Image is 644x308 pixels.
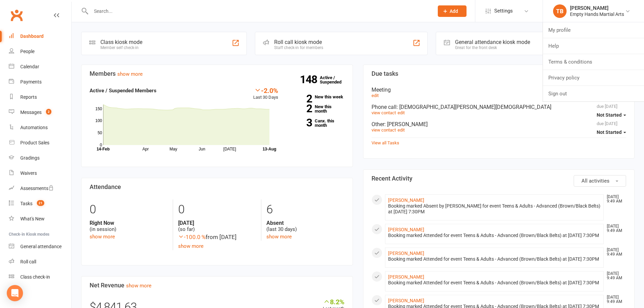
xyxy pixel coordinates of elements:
a: Dashboard [9,29,71,44]
div: Last 30 Days [253,87,278,101]
span: All activities [581,178,610,184]
a: [PERSON_NAME] [388,274,424,280]
a: General attendance kiosk mode [9,239,71,254]
a: show more [90,234,115,240]
span: Not Started [597,112,622,118]
div: 0 [90,199,168,220]
a: Assessments [9,181,71,196]
button: Add [438,5,467,17]
div: TB [553,4,567,18]
a: Product Sales [9,135,71,150]
div: Booking marked Attended for event Teens & Adults - Advanced (Brown/Black Belts) at [DATE] 7:30PM [388,233,601,238]
a: show more [266,234,292,240]
div: [PERSON_NAME] [570,5,624,11]
div: Tasks [20,201,32,206]
h3: Recent Activity [372,175,626,182]
div: (last 30 days) [266,220,344,233]
div: Roll call [20,259,36,264]
div: Roll call kiosk mode [274,39,323,45]
a: What's New [9,211,71,227]
div: Gradings [20,155,40,161]
div: Assessments [20,186,54,191]
div: from [DATE] [178,233,256,242]
div: Messages [20,110,42,115]
div: Open Intercom Messenger [7,285,23,301]
input: Search... [89,6,429,16]
strong: Right Now [90,220,168,226]
span: Add [450,8,458,14]
a: view contact [372,110,396,115]
a: Messages 2 [9,105,71,120]
time: [DATE] 9:49 AM [603,224,626,233]
a: Help [543,38,644,54]
strong: 148 [300,74,320,85]
div: Class kiosk mode [100,39,142,45]
a: [PERSON_NAME] [388,227,424,232]
a: [PERSON_NAME] [388,197,424,203]
div: 6 [266,199,344,220]
button: Not Started [597,109,626,121]
h3: Members [90,70,344,77]
a: Privacy policy [543,70,644,86]
a: View all Tasks [372,140,399,145]
span: 21 [37,200,44,206]
div: Product Sales [20,140,49,145]
div: Dashboard [20,33,44,39]
div: Booking marked Attended for event Teens & Adults - Advanced (Brown/Black Belts) at [DATE] 7:30PM [388,256,601,262]
div: Empty Hands Martial Arts [570,11,624,17]
h3: Net Revenue [90,282,344,289]
div: 8.2% [323,298,344,305]
a: Class kiosk mode [9,269,71,285]
div: Calendar [20,64,39,69]
a: Clubworx [8,7,25,24]
div: People [20,49,34,54]
a: edit [398,110,405,115]
a: 148Active / Suspended [320,70,350,89]
a: view contact [372,127,396,133]
h3: Due tasks [372,70,626,77]
div: Booking marked Absent by [PERSON_NAME] for event Teens & Adults - Advanced (Brown/Black Belts) at... [388,203,601,215]
a: Tasks 21 [9,196,71,211]
div: (in session) [90,220,168,233]
a: [PERSON_NAME] [388,251,424,256]
strong: Absent [266,220,344,226]
a: show more [178,243,204,249]
div: General attendance [20,244,62,249]
a: [PERSON_NAME] [388,298,424,303]
time: [DATE] 9:49 AM [603,295,626,304]
div: (so far) [178,220,256,233]
div: Waivers [20,170,37,176]
a: 2New this month [288,104,344,113]
div: Member self check-in [100,45,142,50]
a: Gradings [9,150,71,166]
a: edit [398,127,405,133]
a: Sign out [543,86,644,101]
strong: [DATE] [178,220,256,226]
div: Great for the front desk [455,45,530,50]
div: Booking marked Attended for event Teens & Adults - Advanced (Brown/Black Belts) at [DATE] 7:30PM [388,280,601,286]
div: Automations [20,125,48,130]
a: show more [117,71,143,77]
strong: Active / Suspended Members [90,88,157,94]
span: -100.0 % [178,234,206,240]
div: What's New [20,216,45,221]
span: Settings [494,3,513,19]
time: [DATE] 9:49 AM [603,248,626,257]
a: Automations [9,120,71,135]
a: Terms & conditions [543,54,644,70]
span: : [PERSON_NAME] [384,121,428,127]
a: People [9,44,71,59]
div: 0 [178,199,256,220]
strong: 2 [288,94,312,104]
span: 2 [46,109,51,115]
span: : [DEMOGRAPHIC_DATA][PERSON_NAME][DEMOGRAPHIC_DATA] [397,104,551,110]
button: Not Started [597,126,626,138]
a: 2New this week [288,95,344,99]
a: Waivers [9,166,71,181]
time: [DATE] 9:49 AM [603,195,626,204]
a: Roll call [9,254,71,269]
a: show more [126,283,151,289]
strong: 3 [288,118,312,128]
div: Other [372,121,626,127]
a: edit [372,93,379,98]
